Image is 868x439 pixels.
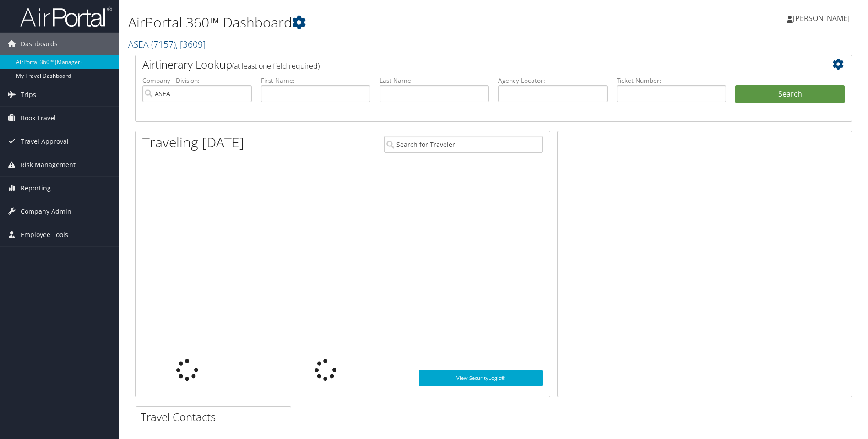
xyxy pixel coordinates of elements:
[735,85,845,103] button: Search
[21,200,71,223] span: Company Admin
[232,61,320,71] span: (at least one field required)
[21,223,68,246] span: Employee Tools
[419,370,543,386] a: View SecurityLogic®
[142,57,785,72] h2: Airtinerary Lookup
[21,107,56,130] span: Book Travel
[20,6,112,27] img: airportal-logo.png
[261,76,370,85] label: First Name:
[498,76,608,85] label: Agency Locator:
[128,13,615,32] h1: AirPortal 360™ Dashboard
[21,177,51,200] span: Reporting
[142,133,244,152] h1: Traveling [DATE]
[21,83,36,106] span: Trips
[21,33,58,55] span: Dashboards
[787,5,859,32] a: [PERSON_NAME]
[141,409,291,425] h2: Travel Contacts
[142,76,252,85] label: Company - Division:
[128,38,206,50] a: ASEA
[384,136,543,153] input: Search for Traveler
[176,38,206,50] span: , [ 3609 ]
[21,153,76,176] span: Risk Management
[21,130,69,153] span: Travel Approval
[793,13,850,23] span: [PERSON_NAME]
[617,76,726,85] label: Ticket Number:
[380,76,489,85] label: Last Name:
[151,38,176,50] span: ( 7157 )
